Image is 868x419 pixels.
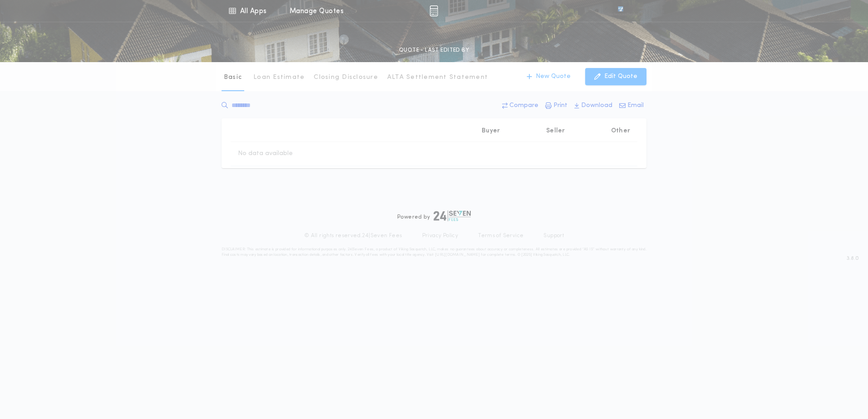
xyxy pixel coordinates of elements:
[499,97,541,114] button: Compare
[611,127,630,136] p: Other
[397,210,471,221] div: Powered by
[422,232,459,239] a: Privacy Policy
[222,247,646,258] p: DISCLAIMER: This estimate is provided for informational purposes only. 24|Seven Fees, a product o...
[581,101,612,110] p: Download
[572,97,615,114] button: Download
[518,68,580,85] button: New Quote
[253,73,305,82] p: Loan Estimate
[616,97,646,114] button: Email
[399,46,469,55] p: QUOTE - LAST EDITED BY
[435,253,480,257] a: [URL][DOMAIN_NAME]
[585,68,646,85] button: Edit Quote
[482,127,500,136] p: Buyer
[434,210,471,221] img: logo
[546,127,565,136] p: Seller
[543,232,564,239] a: Support
[509,101,538,110] p: Compare
[429,5,438,16] img: img
[604,72,637,81] p: Edit Quote
[314,73,378,82] p: Closing Disclosure
[627,101,644,110] p: Email
[542,97,570,114] button: Print
[847,254,859,263] span: 3.8.0
[478,232,523,239] a: Terms of Service
[224,73,242,82] p: Basic
[602,6,640,15] img: vs-icon
[553,101,567,110] p: Print
[387,73,488,82] p: ALTA Settlement Statement
[536,72,571,81] p: New Quote
[304,232,402,239] p: © All rights reserved. 24|Seven Fees
[231,142,300,166] td: No data available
